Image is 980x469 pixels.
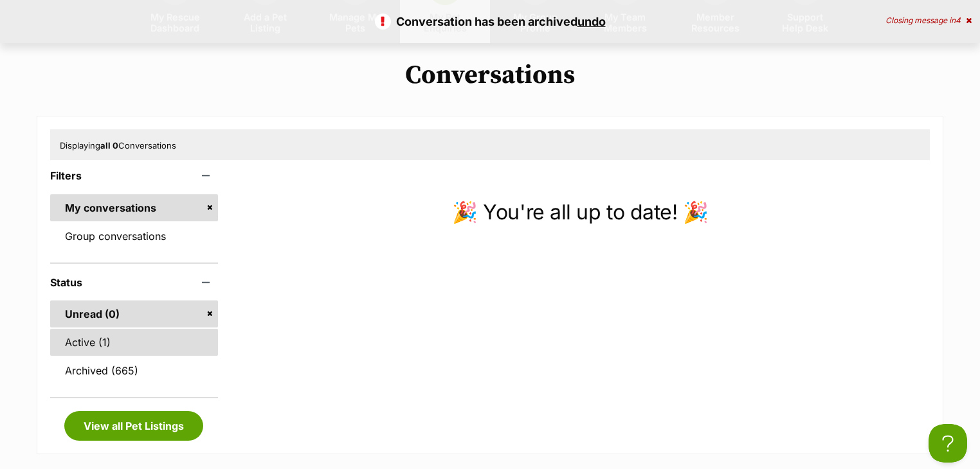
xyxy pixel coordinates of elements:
a: Group conversations [50,223,218,250]
a: View all Pet Listings [64,411,203,441]
a: My conversations [50,194,218,221]
strong: all 0 [100,140,118,151]
a: Unread (0) [50,300,218,327]
span: Displaying Conversations [60,140,176,151]
header: Status [50,277,218,288]
iframe: Help Scout Beacon - Open [929,424,967,463]
a: Active (1) [50,329,218,356]
p: 🎉 You're all up to date! 🎉 [231,197,930,228]
a: Archived (665) [50,357,218,384]
header: Filters [50,170,218,181]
